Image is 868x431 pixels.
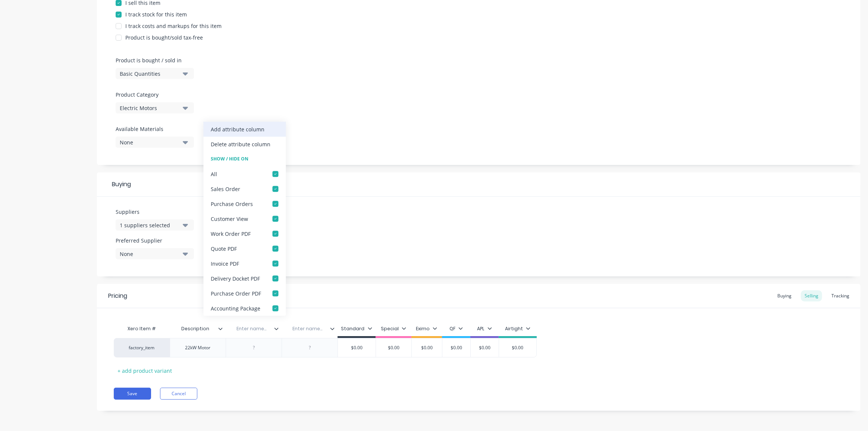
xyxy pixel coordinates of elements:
div: None [120,138,179,146]
div: Electric Motors [120,104,179,112]
label: Suppliers [116,208,194,216]
div: Delete attribute column [211,140,270,148]
label: Preferred Supplier [116,237,194,244]
div: Xero Item # [114,321,170,336]
div: Description [170,321,226,336]
div: Enter name... [282,319,333,338]
div: Eximo [416,325,437,332]
div: Invoice PDF [211,260,239,268]
button: None [116,248,194,259]
div: Enter name... [226,321,282,336]
div: Customer View [211,215,248,223]
div: Selling [801,290,822,302]
button: Basic Quantities [116,68,194,79]
div: Add attribute column [211,125,264,133]
label: Product is bought / sold in [116,56,190,64]
button: Cancel [160,388,197,400]
div: factory_item22kW Motor$0.00$0.00$0.00$0.00$0.00$0.00 [114,338,537,357]
div: Enter name... [226,319,277,338]
div: Purchase Orders [211,200,253,208]
div: 22kW Motor [179,343,217,353]
div: Quote PDF [211,245,237,253]
div: QF [449,325,463,332]
div: $0.00 [375,338,412,357]
div: $0.00 [408,338,445,357]
button: Save [114,388,151,400]
div: 1 suppliers selected [120,221,179,229]
div: Product is bought/sold tax-free [125,34,203,41]
div: Work Order PDF [211,230,251,238]
div: I track costs and markups for this item [125,22,222,30]
div: I track stock for this item [125,10,187,18]
div: Standard [341,325,372,332]
button: Electric Motors [116,102,194,113]
div: Sales Order [211,185,240,193]
div: $0.00 [499,338,536,357]
div: Tracking [828,290,853,302]
div: Buying [97,172,861,197]
div: All [211,170,217,178]
button: None [116,137,194,148]
div: None [120,250,179,258]
label: Available Materials [116,125,194,133]
div: $0.00 [438,338,475,357]
div: factory_item [121,344,162,351]
div: Show / Hide On [203,152,286,166]
div: Special [381,325,406,332]
div: Purchase Order PDF [211,290,261,297]
div: + add product variant [114,365,176,377]
div: $0.00 [338,338,376,357]
div: APL [477,325,492,332]
div: Delivery Docket PDF [211,275,260,282]
div: Airtight [505,325,530,332]
div: Pricing [108,291,127,300]
div: Description [170,319,221,338]
label: Product Category [116,91,190,99]
div: Accounting Package [211,304,260,312]
div: $0.00 [466,338,504,357]
div: Basic Quantities [120,70,179,78]
div: Buying [774,290,795,302]
button: 1 suppliers selected [116,219,194,231]
div: Enter name... [282,321,338,336]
